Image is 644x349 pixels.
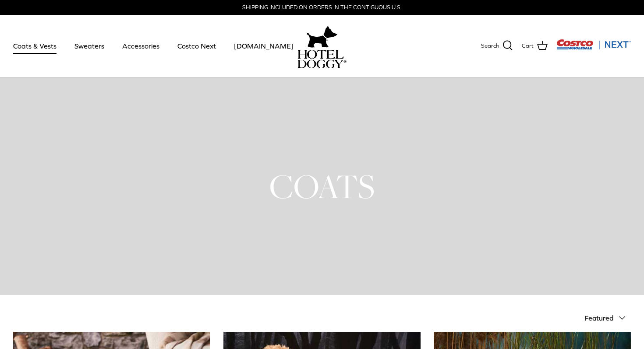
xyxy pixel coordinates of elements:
a: Accessories [114,31,167,61]
h1: COATS [13,165,631,208]
img: hoteldoggy.com [307,24,337,50]
a: Costco Next [170,31,224,61]
img: hoteldoggycom [297,50,347,68]
button: Featured [584,308,631,328]
a: hoteldoggy.com hoteldoggycom [297,24,347,68]
a: Sweaters [67,31,112,61]
img: Costco Next [556,39,631,50]
span: Featured [584,314,613,322]
a: Coats & Vests [5,31,64,61]
span: Cart [522,42,534,51]
a: Search [481,40,513,52]
a: [DOMAIN_NAME] [226,31,301,61]
a: Visit Costco Next [556,45,631,51]
span: Search [481,42,499,51]
a: Cart [522,40,548,52]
